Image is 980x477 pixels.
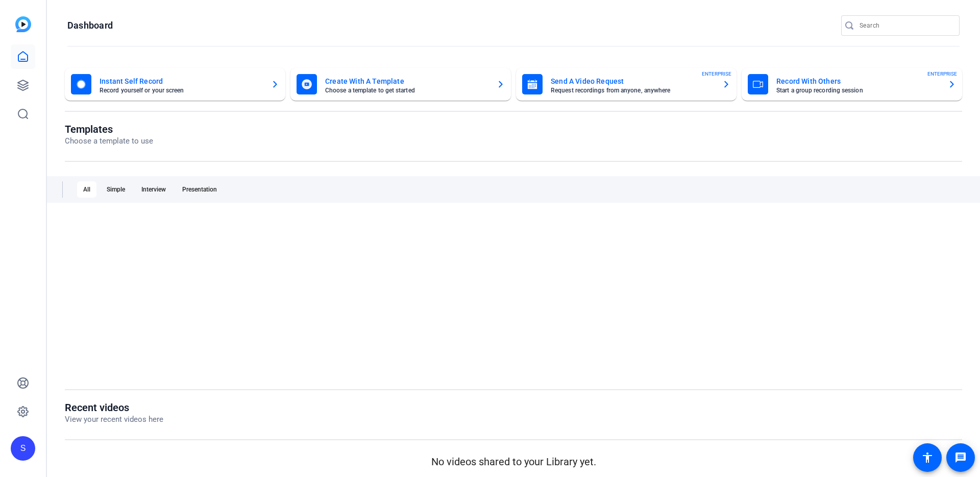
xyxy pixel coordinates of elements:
[65,68,285,101] button: Instant Self RecordRecord yourself or your screen
[742,68,962,101] button: Record With OthersStart a group recording sessionENTERPRISE
[516,68,737,101] button: Send A Video RequestRequest recordings from anyone, anywhereENTERPRISE
[325,87,488,93] mat-card-subtitle: Choose a template to get started
[325,75,488,87] mat-card-title: Create With A Template
[551,75,714,87] mat-card-title: Send A Video Request
[290,68,511,101] button: Create With A TemplateChoose a template to get started
[77,181,96,198] div: All
[921,451,934,464] mat-icon: accessibility
[860,19,951,32] input: Search
[100,75,263,87] mat-card-title: Instant Self Record
[65,454,962,469] p: No videos shared to your Library yet.
[65,135,153,147] p: Choose a template to use
[67,19,113,32] h1: Dashboard
[776,87,940,93] mat-card-subtitle: Start a group recording session
[927,70,957,78] span: ENTERPRISE
[176,181,223,198] div: Presentation
[135,181,172,198] div: Interview
[101,181,131,198] div: Simple
[65,123,153,135] h1: Templates
[65,414,163,425] p: View your recent videos here
[702,70,731,78] span: ENTERPRISE
[954,451,967,464] mat-icon: message
[100,87,263,93] mat-card-subtitle: Record yourself or your screen
[65,401,163,414] h1: Recent videos
[11,436,35,461] div: S
[776,75,940,87] mat-card-title: Record With Others
[551,87,714,93] mat-card-subtitle: Request recordings from anyone, anywhere
[15,16,31,32] img: blue-gradient.svg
